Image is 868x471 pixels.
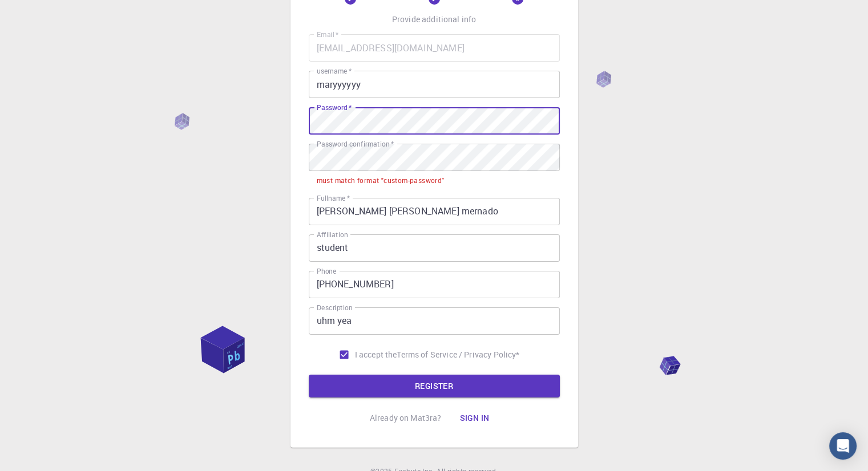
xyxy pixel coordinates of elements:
button: Sign in [450,407,498,429]
button: REGISTER [309,375,560,397]
label: Password confirmation [317,139,394,149]
div: must match format "custom-password" [317,175,445,186]
label: username [317,66,352,76]
p: Provide additional info [392,14,476,25]
label: Affiliation [317,230,348,239]
div: Open Intercom Messenger [829,432,857,460]
span: I accept the [355,349,397,360]
label: Fullname [317,193,350,203]
p: Terms of Service / Privacy Policy * [397,349,519,360]
label: Email [317,30,338,39]
label: Password [317,103,352,112]
a: Terms of Service / Privacy Policy* [397,349,519,360]
p: Already on Mat3ra? [370,412,442,424]
label: Phone [317,266,336,276]
label: Description [317,303,353,312]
